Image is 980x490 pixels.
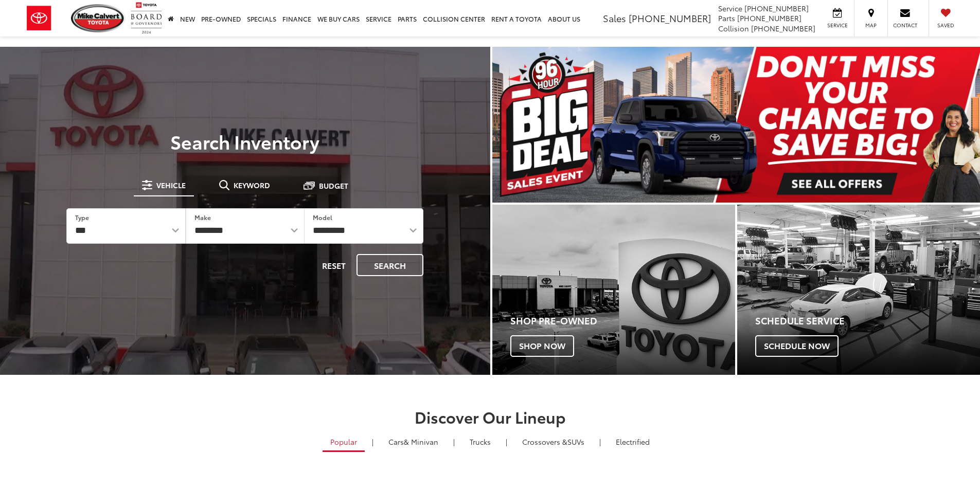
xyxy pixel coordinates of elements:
label: Make [194,213,211,222]
span: Map [860,22,882,29]
span: Saved [934,22,957,29]
button: Reset [313,254,354,276]
a: SUVs [514,433,592,450]
h2: Discover Our Lineup [128,408,853,425]
label: Type [75,213,89,222]
div: Toyota [737,205,980,375]
span: [PHONE_NUMBER] [751,23,815,33]
a: Cars [381,433,446,450]
label: Model [313,213,332,222]
span: [PHONE_NUMBER] [629,11,711,25]
span: Parts [718,13,735,23]
h4: Schedule Service [755,316,980,326]
span: Schedule Now [755,335,839,357]
div: Toyota [492,205,735,375]
span: Keyword [234,182,270,189]
span: Shop Now [510,335,574,357]
a: Trucks [462,433,498,450]
span: Collision [718,23,749,33]
a: Schedule Service Schedule Now [737,205,980,375]
span: Service [826,22,849,29]
li: | [503,437,510,447]
span: Service [718,3,742,13]
li: | [451,437,457,447]
a: Shop Pre-Owned Shop Now [492,205,735,375]
span: Vehicle [156,182,186,189]
span: [PHONE_NUMBER] [744,3,809,13]
h3: Search Inventory [43,131,447,152]
span: Contact [893,22,917,29]
li: | [597,437,603,447]
button: Search [357,254,423,276]
span: & Minivan [404,437,438,447]
h4: Shop Pre-Owned [510,316,735,326]
span: Sales [603,11,626,25]
span: Crossovers & [522,437,567,447]
img: Mike Calvert Toyota [71,4,126,32]
a: Popular [323,433,365,452]
a: Electrified [608,433,657,450]
span: Budget [319,182,348,189]
span: [PHONE_NUMBER] [737,13,801,23]
li: | [369,437,376,447]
